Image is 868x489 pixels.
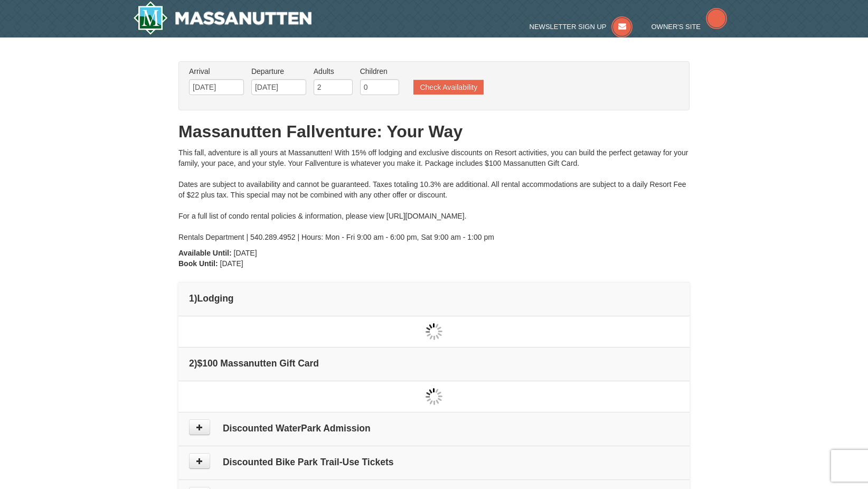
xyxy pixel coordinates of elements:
[251,66,306,77] label: Departure
[178,121,690,142] h1: Massanutten Fallventure: Your Way
[413,80,484,95] button: Check Availability
[220,259,243,268] span: [DATE]
[426,388,442,405] img: wait gif
[426,323,442,340] img: wait gif
[194,293,197,304] span: )
[314,66,353,77] label: Adults
[189,66,244,77] label: Arrival
[652,23,728,31] a: Owner's Site
[189,293,679,304] h4: 1 Lodging
[194,358,197,369] span: )
[189,457,679,467] h4: Discounted Bike Park Trail-Use Tickets
[133,1,312,35] a: Massanutten Resort
[360,66,399,77] label: Children
[178,249,232,257] strong: Available Until:
[530,23,633,31] a: Newsletter Sign Up
[133,1,312,35] img: Massanutten Resort Logo
[178,147,690,242] div: This fall, adventure is all yours at Massanutten! With 15% off lodging and exclusive discounts on...
[652,23,701,31] span: Owner's Site
[234,249,257,257] span: [DATE]
[189,358,679,369] h4: 2 $100 Massanutten Gift Card
[189,423,679,434] h4: Discounted WaterPark Admission
[178,259,218,268] strong: Book Until:
[530,23,607,31] span: Newsletter Sign Up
